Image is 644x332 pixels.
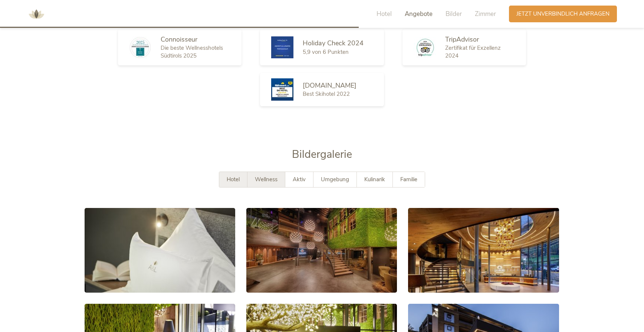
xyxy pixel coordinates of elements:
[414,37,436,58] img: TripAdvisor
[445,35,479,44] span: TripAdvisor
[377,10,392,18] span: Hotel
[271,78,293,101] img: Skiresort.de
[292,147,352,162] span: Bildergalerie
[303,48,349,56] span: 5,9 von 6 Punkten
[161,35,197,44] span: Connoisseur
[303,90,350,98] span: Best Skihotel 2022
[445,44,501,59] span: Zertifikat für Exzellenz 2024
[227,176,240,183] span: Hotel
[161,44,223,59] span: Die beste Wellnesshotels Südtirols 2025
[446,10,462,18] span: Bilder
[475,10,496,18] span: Zimmer
[364,176,385,183] span: Kulinarik
[25,3,47,25] img: AMONTI & LUNARIS Wellnessresort
[405,10,433,18] span: Angebote
[293,176,306,183] span: Aktiv
[303,81,356,90] span: [DOMAIN_NAME]
[516,10,609,18] span: Jetzt unverbindlich anfragen
[321,176,349,183] span: Umgebung
[271,36,293,58] img: Holiday Check 2024
[129,36,151,59] img: Connoisseur
[303,39,364,48] span: Holiday Check 2024
[25,11,47,16] a: AMONTI & LUNARIS Wellnessresort
[255,176,277,183] span: Wellness
[400,176,417,183] span: Familie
